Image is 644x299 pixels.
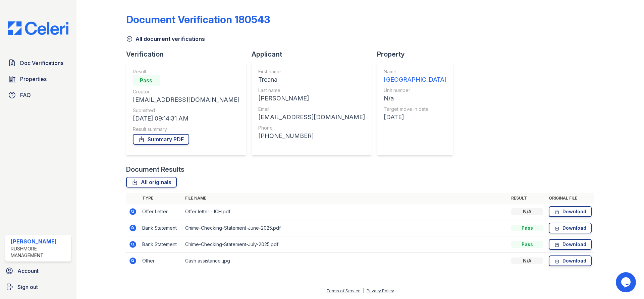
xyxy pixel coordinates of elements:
div: Pass [133,75,160,86]
div: Rushmore Management [11,245,68,259]
div: Result [133,68,239,75]
div: N/A [511,257,543,264]
a: Download [549,255,592,266]
a: Download [549,206,592,217]
td: Bank Statement [140,220,182,236]
div: Phone [258,125,365,131]
td: Other [140,253,182,269]
a: Summary PDF [133,134,189,145]
span: FAQ [20,91,31,99]
a: Download [549,239,592,250]
div: Document Verification 180543 [126,13,270,25]
th: Type [140,193,182,204]
a: All document verifications [126,35,205,43]
td: Cash assistance .jpg [182,253,508,269]
a: Doc Verifications [5,56,71,70]
div: [PHONE_NUMBER] [258,131,365,141]
a: Download [549,223,592,233]
div: Treana [258,75,365,84]
td: Chime-Checking-Statement-June-2025.pdf [182,220,508,236]
div: Creator [133,88,239,95]
a: Sign out [3,280,74,294]
a: Properties [5,72,71,86]
td: Offer letter - ICH.pdf [182,204,508,220]
span: Sign out [17,283,38,291]
th: File name [182,193,508,204]
div: [GEOGRAPHIC_DATA] [384,75,446,84]
a: All originals [126,177,177,188]
div: Document Results [126,165,184,174]
div: Verification [126,50,252,59]
div: Target move in date [384,106,446,113]
a: Terms of Service [326,288,361,293]
div: [EMAIL_ADDRESS][DOMAIN_NAME] [133,95,239,104]
div: Last name [258,87,365,94]
div: Pass [511,241,543,248]
div: [EMAIL_ADDRESS][DOMAIN_NAME] [258,113,365,122]
img: CE_Logo_Blue-a8612792a0a2168367f1c8372b55b34899dd931a85d93a1a3d3e32e68fde9ad4.png [3,21,74,35]
td: Bank Statement [140,236,182,253]
div: Submitted [133,107,239,114]
span: Account [17,267,39,275]
td: Offer Letter [140,204,182,220]
a: Account [3,264,74,278]
div: Pass [511,225,543,231]
div: Property [377,50,459,59]
span: Properties [20,75,47,83]
div: | [363,288,364,293]
div: Name [384,68,446,75]
div: Result summary [133,126,239,133]
div: First name [258,68,365,75]
a: Privacy Policy [367,288,394,293]
div: Unit number [384,87,446,94]
div: [PERSON_NAME] [11,237,68,245]
div: N/a [384,94,446,103]
th: Original file [546,193,594,204]
span: Doc Verifications [20,59,63,67]
th: Result [508,193,546,204]
td: Chime-Checking-Statement-July-2025.pdf [182,236,508,253]
div: [PERSON_NAME] [258,94,365,103]
a: Name [GEOGRAPHIC_DATA] [384,68,446,84]
div: [DATE] 09:14:31 AM [133,114,239,123]
div: Applicant [252,50,377,59]
a: FAQ [5,88,71,102]
div: Email [258,106,365,113]
iframe: chat widget [616,272,637,292]
div: [DATE] [384,113,446,122]
div: N/A [511,208,543,215]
